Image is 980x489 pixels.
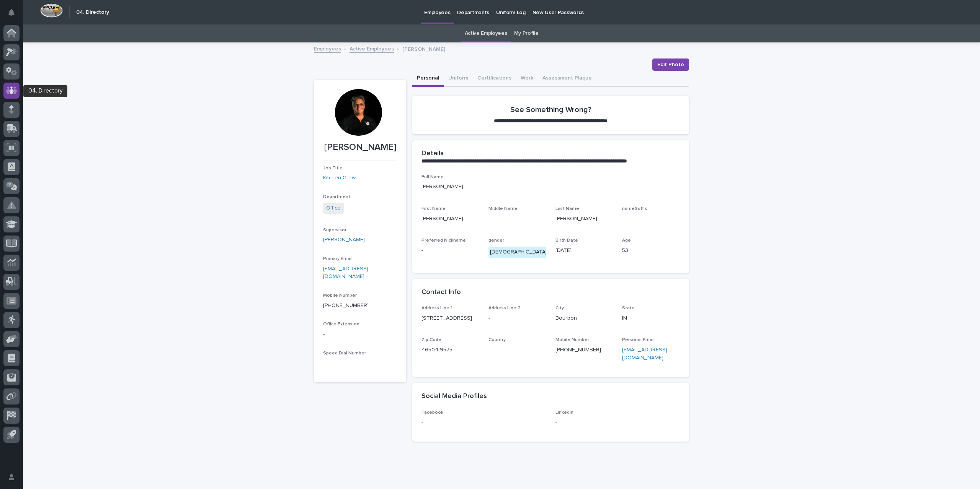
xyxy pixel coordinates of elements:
[514,24,539,42] a: My Profile
[622,247,680,255] p: 53
[488,346,546,354] p: -
[323,166,343,171] span: Job Title
[323,257,353,261] span: Primary Email
[555,306,564,310] span: City
[40,3,63,18] img: Workspace Logo
[657,61,684,68] span: Edit Photo
[323,142,397,153] p: [PERSON_NAME]
[555,338,589,342] span: Mobile Number
[510,105,591,114] h2: See Something Wrong?
[652,58,689,71] button: Edit Photo
[323,266,368,279] a: [EMAIL_ADDRESS][DOMAIN_NAME]
[323,322,359,327] span: Office Extension
[326,204,341,212] a: Office
[488,215,546,223] p: -
[402,44,445,53] p: [PERSON_NAME]
[555,418,680,426] p: -
[555,247,613,255] p: [DATE]
[350,44,394,53] a: Active Employees
[488,247,549,258] div: [DEMOGRAPHIC_DATA]
[622,338,655,342] span: Personal Email
[10,9,20,21] div: Notifications
[323,330,397,338] p: -
[555,206,579,211] span: Last Name
[622,238,631,243] span: Age
[622,314,680,322] p: IN
[421,338,441,342] span: Zip Code
[421,175,444,179] span: Full Name
[488,306,521,310] span: Address Line 2
[465,24,507,42] a: Active Employees
[323,359,397,367] p: -
[3,5,20,21] button: Notifications
[421,410,443,415] span: Facebook
[323,174,356,182] a: Kitchen Crew
[323,195,350,199] span: Department
[473,71,516,87] button: Certifications
[421,314,479,322] p: [STREET_ADDRESS]
[421,418,546,426] p: -
[488,206,518,211] span: Middle Name
[421,306,452,310] span: Address Line 1
[412,71,444,87] button: Personal
[323,303,369,308] a: [PHONE_NUMBER]
[323,351,366,356] span: Speed Dial Number
[444,71,473,87] button: Uniform
[516,71,538,87] button: Work
[622,206,647,211] span: nameSuffix
[421,247,479,255] p: -
[323,228,346,232] span: Supervisor
[76,9,109,16] h2: 04. Directory
[421,288,461,297] h2: Contact Info
[421,346,479,354] p: 46504-9575
[488,338,506,342] span: Country
[555,314,613,322] p: Bourbon
[488,314,546,322] p: -
[421,215,479,223] p: [PERSON_NAME]
[555,238,578,243] span: Birth Date
[323,293,357,298] span: Mobile Number
[421,149,444,158] h2: Details
[538,71,596,87] button: Assessment Plaque
[421,206,446,211] span: First Name
[323,236,365,244] a: [PERSON_NAME]
[488,238,504,243] span: gender
[555,215,613,223] p: [PERSON_NAME]
[421,238,466,243] span: Preferred Nickname
[421,183,680,191] p: [PERSON_NAME]
[622,347,667,361] a: [EMAIL_ADDRESS][DOMAIN_NAME]
[555,410,573,415] span: LinkedIn
[622,215,680,223] p: -
[314,44,341,53] a: Employees
[622,306,635,310] span: State
[421,392,487,401] h2: Social Media Profiles
[555,347,601,353] a: [PHONE_NUMBER]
